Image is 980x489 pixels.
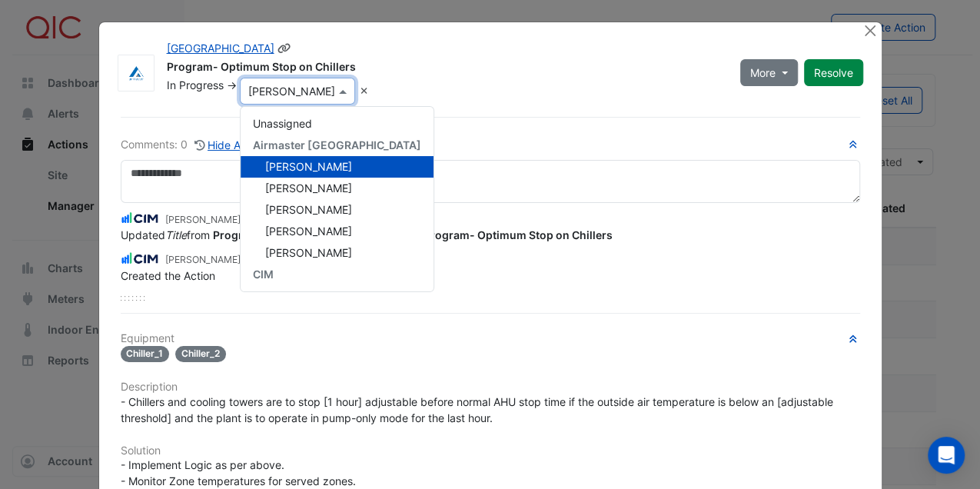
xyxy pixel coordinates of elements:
ng-dropdown-panel: Options list [240,106,434,292]
span: -> [227,78,237,91]
span: [PERSON_NAME] [265,203,352,216]
div: Program- Optimum Stop on Chillers [167,59,722,78]
span: Chiller_2 [175,346,226,362]
span: Program- Optimum [PERSON_NAME] [213,228,409,241]
h6: Equipment [121,332,860,345]
span: - Chillers and cooling towers are to stop [1 hour] adjustable before normal AHU stop time if the ... [121,395,836,424]
span: Created the Action [121,269,215,282]
span: Chiller_1 [121,346,170,362]
span: BACER Notifications [265,289,366,302]
button: Resolve [804,59,863,86]
span: Airmaster [GEOGRAPHIC_DATA] [253,138,421,151]
span: Program- Optimum Stop on Chillers [424,228,613,241]
span: In Progress [167,78,224,91]
span: [PERSON_NAME] [265,246,352,259]
button: Close [862,22,879,38]
div: Comments: 0 [121,136,273,154]
small: [PERSON_NAME] - [165,213,277,227]
span: [PERSON_NAME] [265,225,352,238]
span: Copy link to clipboard [277,42,291,55]
span: [PERSON_NAME] [265,160,352,173]
h6: Description [121,381,860,394]
img: CIM [121,210,159,227]
img: CIM [121,250,159,267]
span: Unassigned [253,117,312,130]
em: Title [165,228,187,241]
span: [PERSON_NAME] [265,181,352,195]
button: More [740,59,798,86]
span: CIM [253,268,274,281]
h6: Solution [121,444,860,457]
small: [PERSON_NAME] - [165,253,277,267]
a: [GEOGRAPHIC_DATA] [167,42,274,55]
img: Airmaster Australia [118,65,154,81]
span: More [750,65,776,81]
button: Hide Activity [194,136,273,154]
div: Open Intercom Messenger [928,437,965,474]
span: to [121,228,613,241]
span: Updated from [121,228,210,241]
